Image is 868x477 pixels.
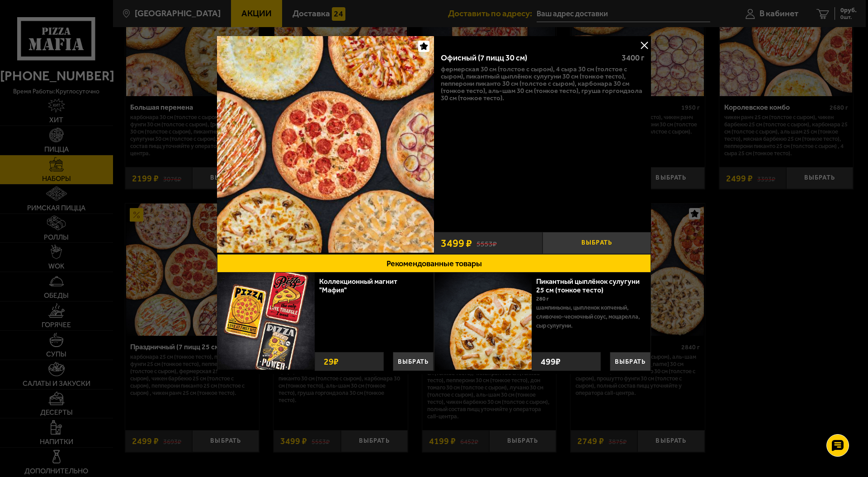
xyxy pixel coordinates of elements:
div: Офисный (7 пицц 30 см) [441,53,614,63]
strong: 499 ₽ [538,352,563,370]
p: Фермерская 30 см (толстое с сыром), 4 сыра 30 см (толстое с сыром), Пикантный цыплёнок сулугуни 3... [441,65,644,102]
button: Рекомендованные товары [217,254,651,273]
s: 5553 ₽ [476,238,497,248]
a: Офисный (7 пицц 30 см) [217,36,434,254]
strong: 29 ₽ [321,352,341,370]
span: 3499 ₽ [441,238,472,249]
button: Выбрать [542,232,651,254]
span: 280 г [536,296,549,302]
span: 3400 г [622,53,644,63]
button: Выбрать [610,352,651,371]
a: Коллекционный магнит "Мафия" [319,277,397,294]
img: Офисный (7 пицц 30 см) [217,36,434,253]
p: шампиньоны, цыпленок копченый, сливочно-чесночный соус, моцарелла, сыр сулугуни. [536,303,644,330]
a: Пикантный цыплёнок сулугуни 25 см (тонкое тесто) [536,277,640,294]
button: Выбрать [393,352,434,371]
